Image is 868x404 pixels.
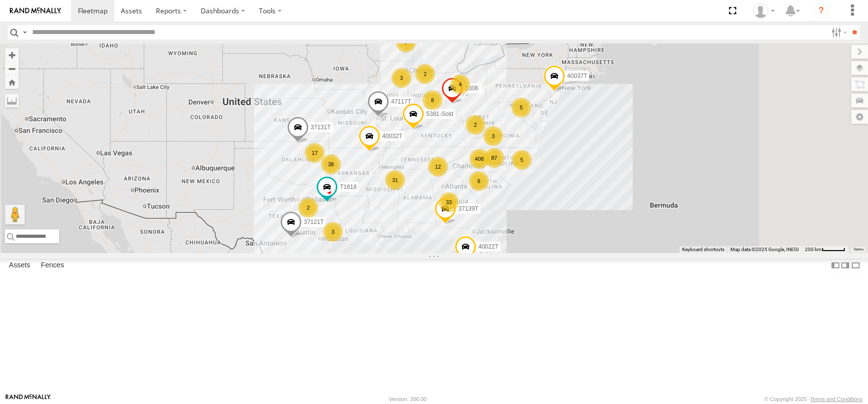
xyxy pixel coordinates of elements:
label: Search Query [21,25,29,39]
div: 2 [466,115,485,135]
button: Drag Pegman onto the map to open Street View [5,205,25,224]
span: 200 km [805,247,822,252]
label: Search Filter Options [828,25,849,39]
div: 2 [415,64,435,84]
span: 40032T [382,133,402,140]
span: 37139T [458,205,478,212]
span: 37121T [304,219,324,225]
a: Terms (opens in new tab) [853,248,864,252]
div: Version: 306.00 [389,396,427,402]
div: 6 [469,171,489,191]
div: 5 [512,150,532,170]
button: Keyboard shortcuts [682,246,724,253]
div: 31 [385,170,405,190]
span: 5381-Sold [426,110,453,117]
div: © Copyright 2025 - [764,396,863,402]
div: 12 [428,157,448,177]
div: Denise Wike [750,3,778,18]
div: 38 [321,154,341,174]
button: Zoom Home [5,75,19,89]
span: 40037T [567,72,587,79]
a: Terms and Conditions [810,396,863,402]
label: Hide Summary Table [851,258,861,273]
button: Zoom in [5,48,19,62]
label: Fences [36,258,69,272]
span: 37131T [311,124,331,131]
div: 7 [396,33,416,52]
div: 87 [484,148,504,168]
div: 33 [439,192,459,212]
button: Zoom out [5,62,19,75]
div: 408 [470,149,489,169]
label: Assets [4,258,35,272]
button: Map Scale: 200 km per 44 pixels [802,246,848,253]
label: Dock Summary Table to the Right [840,258,850,273]
a: Visit our Website [5,394,51,404]
div: 5 [511,98,531,117]
span: T1818 [340,184,357,190]
label: Dock Summary Table to the Left [831,258,840,273]
div: 3 [392,68,411,88]
span: 5306 [465,85,478,92]
div: 2 [298,198,318,218]
div: 4 [450,74,470,94]
div: 8 [423,90,442,110]
img: rand-logo.svg [10,7,61,14]
span: 40022T [478,243,499,250]
span: Map data ©2025 Google, INEGI [730,247,799,252]
label: Measure [5,94,19,108]
label: Map Settings [851,110,868,124]
i: ? [813,3,829,19]
div: 3 [483,126,503,146]
span: 47117T [391,98,411,105]
div: 17 [305,143,325,163]
div: 3 [323,222,343,242]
